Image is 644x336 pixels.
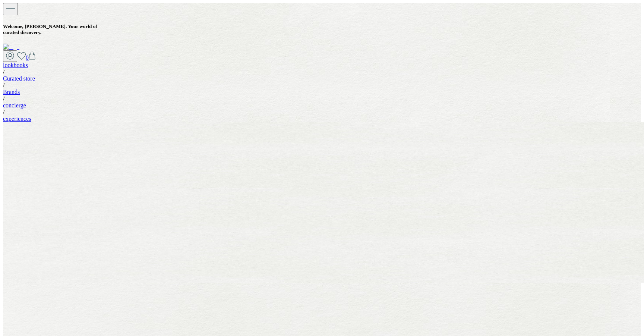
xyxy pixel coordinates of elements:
h5: Welcome, [PERSON_NAME] . Your world of curated discovery. [3,23,641,35]
div: / [3,109,641,116]
img: logo [3,44,19,50]
a: Curated store [3,75,35,82]
span: 0 [26,54,29,61]
a: Brands [3,89,20,95]
a: lookbooks [3,62,28,68]
div: / [3,82,641,89]
div: / [3,95,641,102]
a: experiences [3,116,31,122]
a: concierge [3,102,26,109]
a: 0 [26,54,35,61]
div: / [3,69,641,75]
